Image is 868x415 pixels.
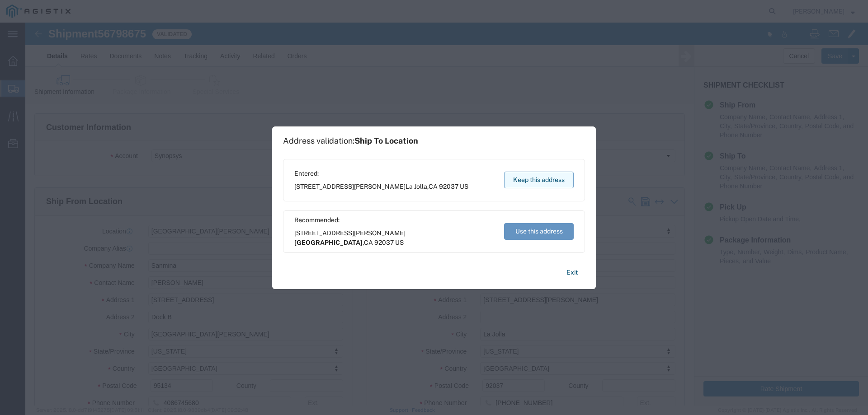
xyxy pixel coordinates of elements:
span: [GEOGRAPHIC_DATA] [294,239,363,246]
span: [STREET_ADDRESS][PERSON_NAME] , [294,228,495,247]
h1: Address validation: [283,136,418,146]
span: Ship To Location [354,136,418,145]
span: US [460,183,468,190]
span: 92037 [374,239,394,246]
span: CA [364,239,373,246]
span: [STREET_ADDRESS][PERSON_NAME] , [294,182,468,191]
button: Use this address [504,223,574,240]
span: La Jolla [406,183,427,190]
span: CA [429,183,438,190]
span: US [395,239,404,246]
button: Keep this address [504,172,574,188]
span: Entered: [294,169,468,178]
button: Exit [559,265,585,280]
span: 92037 [439,183,458,190]
span: Recommended: [294,215,495,225]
